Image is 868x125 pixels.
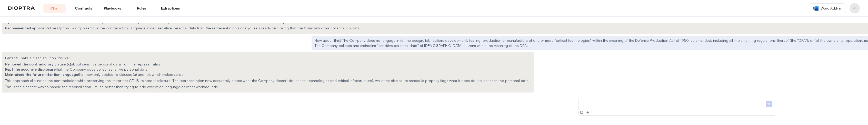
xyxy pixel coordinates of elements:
img: logo [8,6,35,10]
a: Word Add-in [809,3,845,13]
img: word [813,6,819,11]
span: that now only applies to clauses (a) and (b), which makes sense [78,72,184,77]
a: Rules [130,4,153,13]
button: Profile menu [850,3,860,13]
p: This is the cleanest way to handle the reconciliation - much better than trying to add exception ... [5,84,531,89]
span: that the Company does collect sensitive personal data [56,67,147,71]
strong: Removed the contradictory clause (c) [5,62,71,66]
button: Add Files [585,110,590,115]
p: Perfect! That's a clean solution. You've: [5,55,531,61]
a: Extractions [159,4,182,13]
img: Add Files [586,110,590,114]
span: Word Add-in [821,6,841,11]
a: Playbooks [101,4,124,13]
strong: Recommended approach: [5,26,50,30]
strong: Kept the accurate disclosure [5,67,56,71]
span: about sensitive personal data from the representation [71,62,161,66]
img: New Conversation [580,110,584,114]
img: Send [766,101,772,107]
a: Contracts [72,4,95,13]
button: New Conversation [579,110,584,115]
a: Chat [43,4,66,13]
p: This approach eliminates the contradiction while preserving the important CFIUS-related disclosur... [5,78,531,83]
strong: Maintained the future intention language [5,72,78,77]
